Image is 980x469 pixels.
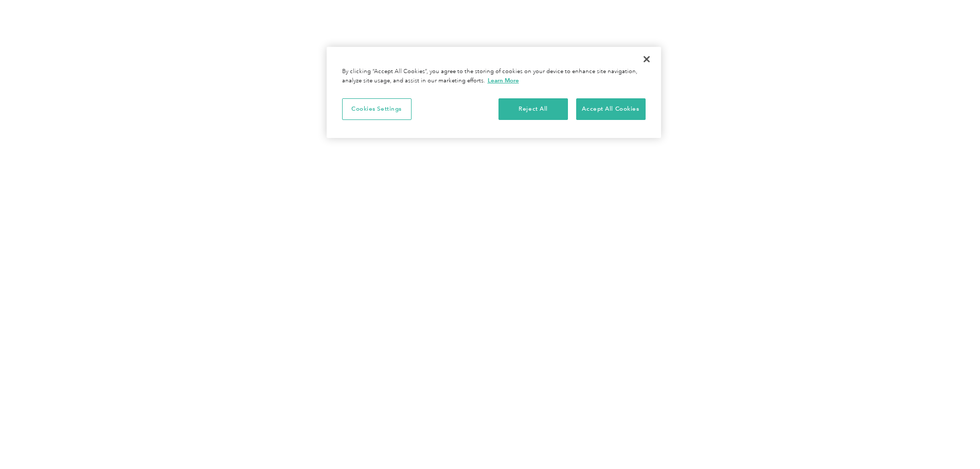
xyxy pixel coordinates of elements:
[576,98,646,120] button: Accept All Cookies
[488,77,519,84] a: More information about your privacy, opens in a new tab
[342,67,646,85] div: By clicking “Accept All Cookies”, you agree to the storing of cookies on your device to enhance s...
[342,98,412,120] button: Cookies Settings
[635,48,658,71] button: Close
[327,47,661,138] div: Cookie banner
[498,98,568,120] button: Reject All
[327,47,661,138] div: Privacy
